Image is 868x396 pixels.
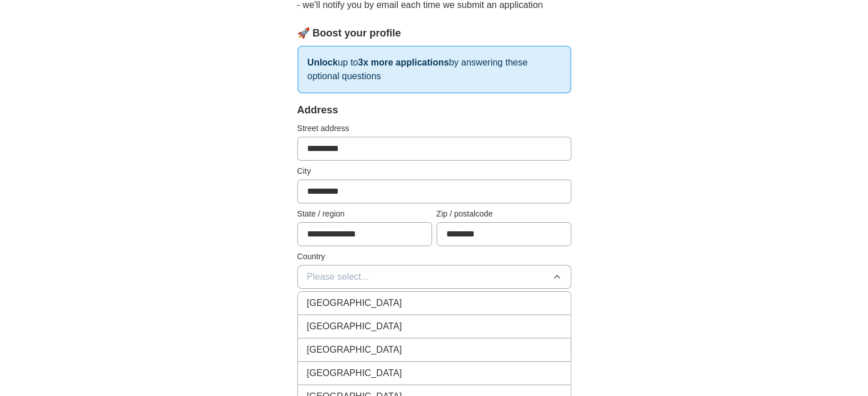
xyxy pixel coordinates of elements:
span: [GEOGRAPHIC_DATA] [307,366,402,380]
label: Street address [297,123,571,134]
span: [GEOGRAPHIC_DATA] [307,343,402,357]
div: Address [297,103,571,118]
strong: Unlock [308,58,338,67]
span: Please select... [307,270,369,284]
div: 🚀 Boost your profile [297,26,571,41]
button: Please select... [297,265,571,289]
span: [GEOGRAPHIC_DATA] [307,296,402,310]
span: [GEOGRAPHIC_DATA] [307,320,402,333]
label: State / region [297,208,432,220]
p: up to by answering these optional questions [297,46,571,93]
label: Zip / postalcode [437,208,571,220]
strong: 3x more applications [358,58,449,67]
label: Country [297,251,571,263]
label: City [297,165,571,177]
